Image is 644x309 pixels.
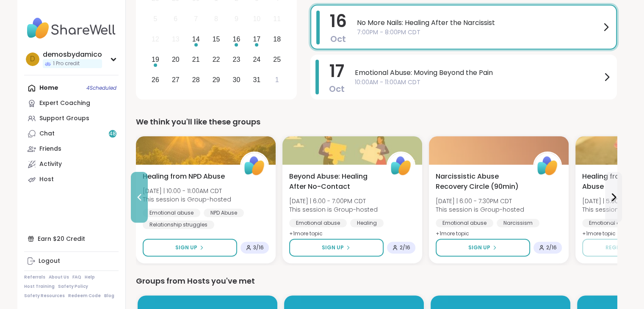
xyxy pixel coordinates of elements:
[24,111,119,126] a: Support Groups
[355,68,602,78] span: Emotional Abuse: Moving Beyond the Pain
[24,284,55,290] a: Host Training
[204,209,244,217] div: NPD Abuse
[24,274,45,280] a: Referrals
[235,13,238,25] div: 9
[58,284,88,290] a: Safety Policy
[322,244,344,251] span: Sign Up
[30,54,35,65] span: d
[329,59,344,83] span: 17
[85,274,95,280] a: Help
[213,33,220,45] div: 15
[546,244,557,251] span: 2 / 16
[39,145,61,153] div: Friends
[109,130,116,138] span: 48
[289,205,378,214] span: This session is Group-hosted
[207,30,225,49] div: Choose Wednesday, October 15th, 2025
[233,54,240,65] div: 23
[436,239,530,257] button: Sign Up
[192,33,200,45] div: 14
[166,50,185,69] div: Choose Monday, October 20th, 2025
[39,257,60,265] div: Logout
[268,71,286,89] div: Choose Saturday, November 1st, 2025
[268,30,286,49] div: Choose Saturday, October 18th, 2025
[192,54,200,65] div: 21
[166,10,185,28] div: Not available Monday, October 6th, 2025
[172,74,180,86] div: 27
[187,10,205,28] div: Not available Tuesday, October 7th, 2025
[166,30,185,49] div: Not available Monday, October 13th, 2025
[329,83,345,95] span: Oct
[273,33,281,45] div: 18
[72,274,81,280] a: FAQ
[227,71,246,89] div: Choose Thursday, October 30th, 2025
[248,71,266,89] div: Choose Friday, October 31st, 2025
[24,157,119,172] a: Activity
[24,141,119,157] a: Friends
[241,153,268,179] img: ShareWell
[187,71,205,89] div: Choose Tuesday, October 28th, 2025
[143,195,231,204] span: This session is Group-hosted
[166,71,185,89] div: Choose Monday, October 27th, 2025
[39,160,62,168] div: Activity
[24,231,119,246] div: Earn $20 Credit
[153,13,157,25] div: 5
[436,205,524,214] span: This session is Group-hosted
[534,153,561,179] img: ShareWell
[289,171,377,192] span: Beyond Abuse: Healing After No-Contact
[39,114,89,123] div: Support Groups
[24,126,119,141] a: Chat48
[143,209,200,217] div: Emotional abuse
[213,74,220,86] div: 29
[355,78,602,87] span: 10:00AM - 11:00AM CDT
[248,30,266,49] div: Choose Friday, October 17th, 2025
[104,293,114,299] a: Blog
[213,54,220,65] div: 22
[143,187,231,195] span: [DATE] | 10:00 - 11:00AM CDT
[143,239,237,257] button: Sign Up
[24,14,119,43] img: ShareWell Nav Logo
[53,60,80,67] span: 1 Pro credit
[43,50,102,59] div: demosbydamico
[227,10,246,28] div: Not available Thursday, October 9th, 2025
[194,13,198,25] div: 7
[582,219,640,227] div: Emotional abuse
[330,9,347,33] span: 16
[187,30,205,49] div: Choose Tuesday, October 14th, 2025
[143,221,214,229] div: Relationship struggles
[275,74,279,86] div: 1
[172,33,180,45] div: 13
[273,54,281,65] div: 25
[248,10,266,28] div: Not available Friday, October 10th, 2025
[207,71,225,89] div: Choose Wednesday, October 29th, 2025
[146,50,165,69] div: Choose Sunday, October 19th, 2025
[152,74,159,86] div: 26
[468,244,490,251] span: Sign Up
[233,74,240,86] div: 30
[400,244,410,251] span: 2 / 16
[146,71,165,89] div: Choose Sunday, October 26th, 2025
[172,54,180,65] div: 20
[49,274,69,280] a: About Us
[143,171,225,182] span: Healing from NPD Abuse
[207,10,225,28] div: Not available Wednesday, October 8th, 2025
[227,50,246,69] div: Choose Thursday, October 23rd, 2025
[24,254,119,269] a: Logout
[253,74,260,86] div: 31
[227,30,246,49] div: Choose Thursday, October 16th, 2025
[136,116,617,128] div: We think you'll like these groups
[268,50,286,69] div: Choose Saturday, October 25th, 2025
[357,18,601,28] span: No More Nails: Healing After the Narcissist
[24,172,119,187] a: Host
[253,244,264,251] span: 3 / 16
[289,197,378,205] span: [DATE] | 6:00 - 7:00PM CDT
[187,50,205,69] div: Choose Tuesday, October 21st, 2025
[39,99,90,108] div: Expert Coaching
[350,219,384,227] div: Healing
[253,13,260,25] div: 10
[330,33,346,45] span: Oct
[436,197,524,205] span: [DATE] | 6:00 - 7:30PM CDT
[146,30,165,49] div: Not available Sunday, October 12th, 2025
[357,28,601,37] span: 7:00PM - 8:00PM CDT
[497,219,539,227] div: Narcissism
[233,33,240,45] div: 16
